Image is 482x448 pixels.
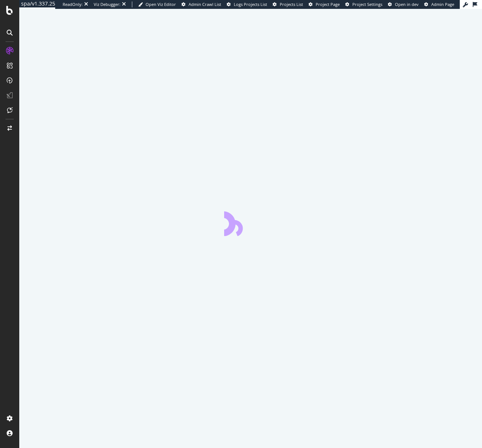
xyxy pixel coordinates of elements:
a: Admin Crawl List [182,1,221,7]
span: Admin Page [431,1,454,7]
a: Logs Projects List [227,1,267,7]
a: Project Page [309,1,340,7]
div: Viz Debugger: [94,1,120,7]
span: Logs Projects List [234,1,267,7]
span: Project Settings [352,1,382,7]
a: Admin Page [424,1,454,7]
span: Project Page [316,1,340,7]
span: Projects List [280,1,303,7]
span: Open Viz Editor [146,1,176,7]
div: ReadOnly: [63,1,83,7]
span: Admin Crawl List [189,1,221,7]
a: Projects List [273,1,303,7]
a: Project Settings [345,1,382,7]
a: Open Viz Editor [138,1,176,7]
div: animation [224,209,277,236]
a: Open in dev [388,1,419,7]
span: Open in dev [395,1,419,7]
